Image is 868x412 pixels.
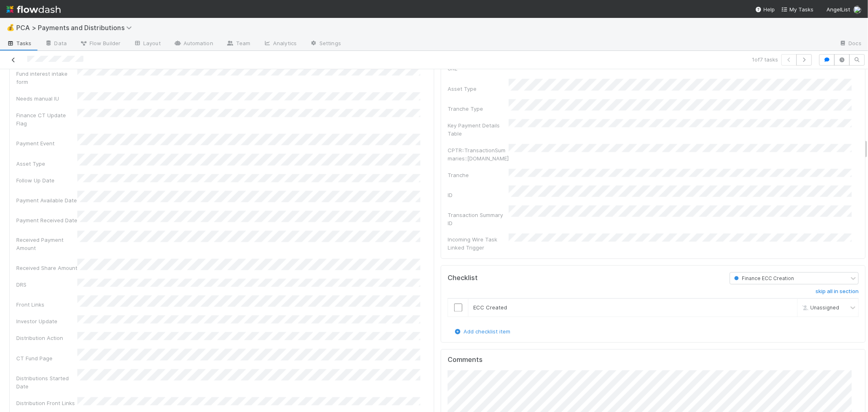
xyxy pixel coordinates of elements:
a: Team [220,37,257,50]
h5: Checklist [448,274,478,283]
div: Transaction Summary ID [448,211,509,227]
span: AngelList [826,6,850,13]
div: Incoming Wire Task Linked Trigger [448,236,509,252]
span: Flow Builder [80,39,120,47]
div: Follow Up Date [16,176,77,184]
a: Docs [833,37,868,50]
a: Settings [303,37,348,50]
div: Asset Type [448,85,509,93]
span: ECC Created [473,305,507,311]
div: Tranche Type [448,105,509,113]
span: PCA > Payments and Distributions [16,24,136,32]
div: Payment Event [16,139,77,147]
h5: Comments [448,356,859,364]
div: ID [448,191,509,199]
div: Payment Available Date [16,196,77,204]
div: Investor Update [16,318,77,326]
span: Unassigned [800,305,839,311]
div: CT Fund Page [16,355,77,363]
div: CPTR::TransactionSummaries::[DOMAIN_NAME] [448,146,509,162]
span: 💰 [7,24,15,31]
div: Front Links [16,301,77,309]
div: Finance CT Update Flag [16,111,77,127]
span: 1 of 7 tasks [752,55,778,64]
div: Distribution Action [16,334,77,342]
a: Data [38,37,73,50]
div: Asset Type [16,160,77,168]
div: Payment Received Date [16,216,77,224]
a: skip all in section [816,289,859,298]
a: Automation [167,37,220,50]
a: Add checklist item [454,329,510,335]
div: Received Share Amount [16,264,77,272]
div: DRS [16,281,77,289]
a: Layout [127,37,167,50]
a: My Tasks [781,5,813,13]
div: Distribution Front Links [16,399,77,408]
a: Flow Builder [73,37,127,50]
span: Tasks [7,39,32,47]
div: Distributions Started Date [16,375,77,391]
span: My Tasks [781,6,813,13]
div: Tranche [448,171,509,179]
img: logo-inverted-e16ddd16eac7371096b0.svg [7,2,61,16]
div: Received Payment Amount [16,236,77,252]
div: Fund interest intake form [16,70,77,86]
div: Help [755,5,775,13]
span: Finance ECC Creation [732,276,794,282]
div: Key Payment Details Table [448,121,509,138]
div: Needs manual IU [16,94,77,103]
h6: skip all in section [816,289,859,295]
a: Analytics [257,37,303,50]
img: avatar_0d9988fd-9a15-4cc7-ad96-88feab9e0fa9.png [853,6,861,14]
